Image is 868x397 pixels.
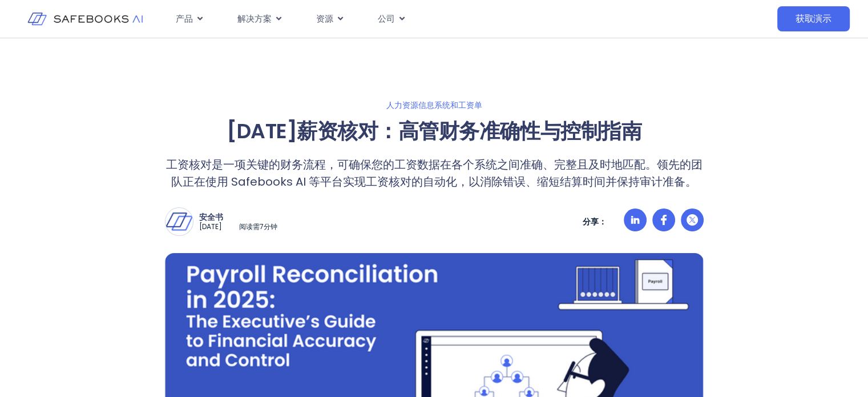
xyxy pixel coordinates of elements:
[378,13,395,25] font: 公司
[239,222,277,231] font: 阅读需7分钟
[166,157,703,190] font: 工资核对是一项关键的财务流程，可确保您的工资数据在各个系统之间准确、完整且及时地匹配。领先的团队正在使用 Safebooks AI 等平台实现工资核对的自动化，以消除错误、缩短结算时间并保持审计准备。
[165,208,193,235] img: 安全书
[199,222,222,231] font: [DATE]
[237,13,272,25] font: 解决方案
[167,8,660,30] div: 菜单切换
[386,99,482,111] font: 人力资源信息系统和工资单
[777,6,850,31] a: 获取演示
[199,211,223,223] font: 安全书
[796,12,831,25] font: 获取演示
[176,13,193,25] font: 产品
[53,100,815,110] a: 人力资源信息系统和工资单
[316,13,333,25] font: 资源
[167,8,660,30] nav: 菜单
[227,117,641,146] font: [DATE]薪资核对：高管财务准确性与控制指南
[583,216,607,227] font: 分享：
